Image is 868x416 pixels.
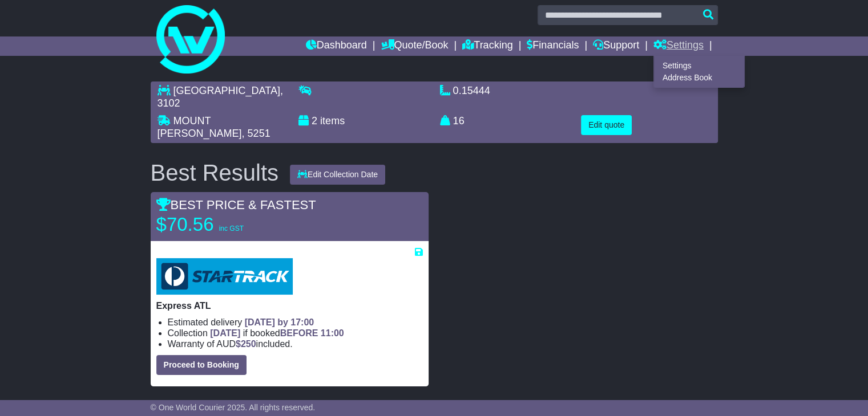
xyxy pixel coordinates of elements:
[156,258,293,295] img: StarTrack: Express ATL
[453,115,465,127] span: 16
[156,300,423,311] p: Express ATL
[654,72,744,84] a: Address Book
[654,59,744,72] a: Settings
[581,115,632,135] button: Edit quote
[306,36,367,56] a: Dashboard
[236,339,256,349] span: $
[210,328,344,338] span: if booked
[219,225,244,233] span: inc GST
[462,36,512,56] a: Tracking
[156,355,247,375] button: Proceed to Booking
[156,198,316,212] span: BEST PRICE & FASTEST
[245,317,314,327] span: [DATE] by 17:00
[158,115,242,139] span: MOUNT [PERSON_NAME]
[168,328,423,338] li: Collection
[151,403,316,412] span: © One World Courier 2025. All rights reserved.
[321,328,344,338] span: 11:00
[168,338,423,349] li: Warranty of AUD included.
[290,165,385,185] button: Edit Collection Date
[312,115,317,127] span: 2
[381,36,448,56] a: Quote/Book
[145,160,285,185] div: Best Results
[453,85,490,96] span: 0.15444
[210,328,240,338] span: [DATE]
[156,213,299,236] p: $70.56
[320,115,345,127] span: items
[241,339,256,349] span: 250
[653,36,704,56] a: Settings
[593,36,639,56] a: Support
[527,36,579,56] a: Financials
[173,85,280,96] span: [GEOGRAPHIC_DATA]
[158,85,283,109] span: , 3102
[280,328,318,338] span: BEFORE
[168,317,423,328] li: Estimated delivery
[653,56,745,88] div: Quote/Book
[242,128,271,139] span: , 5251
